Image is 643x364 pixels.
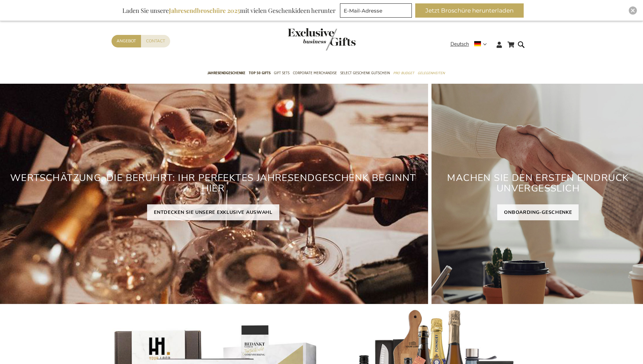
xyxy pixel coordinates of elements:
input: E-Mail-Adresse [340,3,412,18]
span: Corporate Merchandise [293,69,337,77]
form: marketing offers and promotions [340,3,414,20]
img: Exclusive Business gifts logo [288,28,356,50]
span: Gift Sets [274,69,289,77]
div: Close [629,6,637,15]
a: ENTDECKEN SIE UNSERE EXKLUSIVE AUSWAHL [147,204,279,220]
a: store logo [288,28,322,50]
span: Jahresendgeschenke [207,69,245,77]
span: Gelegenheiten [418,69,445,77]
a: Angebot [112,35,141,47]
img: Close [631,8,635,13]
a: ONBOARDING-GESCHENKE [497,204,579,220]
div: Deutsch [450,40,491,48]
div: Laden Sie unsere mit vielen Geschenkideen herunter [119,3,339,18]
span: Select Geschenk Gutschein [340,69,390,77]
span: TOP 50 Gifts [249,69,270,77]
b: Jahresendbroschüre 2025 [169,6,240,15]
button: Jetzt Broschüre herunterladen [415,3,524,18]
a: Contact [141,35,170,47]
span: Deutsch [450,40,469,48]
span: Pro Budget [393,69,414,77]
